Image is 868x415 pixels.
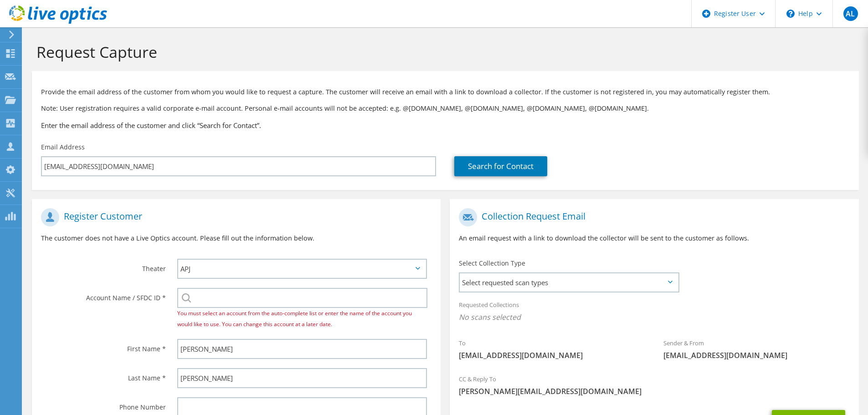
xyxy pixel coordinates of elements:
[663,350,850,360] span: [EMAIL_ADDRESS][DOMAIN_NAME]
[459,350,645,360] span: [EMAIL_ADDRESS][DOMAIN_NAME]
[459,312,849,322] span: No scans selected
[36,42,850,61] h1: Request Capture
[41,120,850,130] h3: Enter the email address of the customer and click “Search for Contact”.
[41,87,850,97] p: Provide the email address of the customer from whom you would like to request a capture. The cust...
[843,6,858,21] span: AL
[654,333,859,365] div: Sender & From
[450,295,858,329] div: Requested Collections
[459,386,849,396] span: [PERSON_NAME][EMAIL_ADDRESS][DOMAIN_NAME]
[454,156,547,176] a: Search for Contact
[41,288,166,302] label: Account Name / SFDC ID *
[459,259,525,268] label: Select Collection Type
[41,368,166,383] label: Last Name *
[450,333,654,365] div: To
[41,233,431,243] p: The customer does not have a Live Optics account. Please fill out the information below.
[41,397,166,412] label: Phone Number
[41,143,85,152] label: Email Address
[41,103,850,113] p: Note: User registration requires a valid corporate e-mail account. Personal e-mail accounts will ...
[460,273,678,292] span: Select requested scan types
[41,259,166,273] label: Theater
[177,309,412,328] span: You must select an account from the auto-complete list or enter the name of the account you would...
[459,233,849,243] p: An email request with a link to download the collector will be sent to the customer as follows.
[41,339,166,354] label: First Name *
[459,208,845,226] h1: Collection Request Email
[450,369,858,401] div: CC & Reply To
[786,10,795,18] svg: \n
[41,208,427,226] h1: Register Customer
